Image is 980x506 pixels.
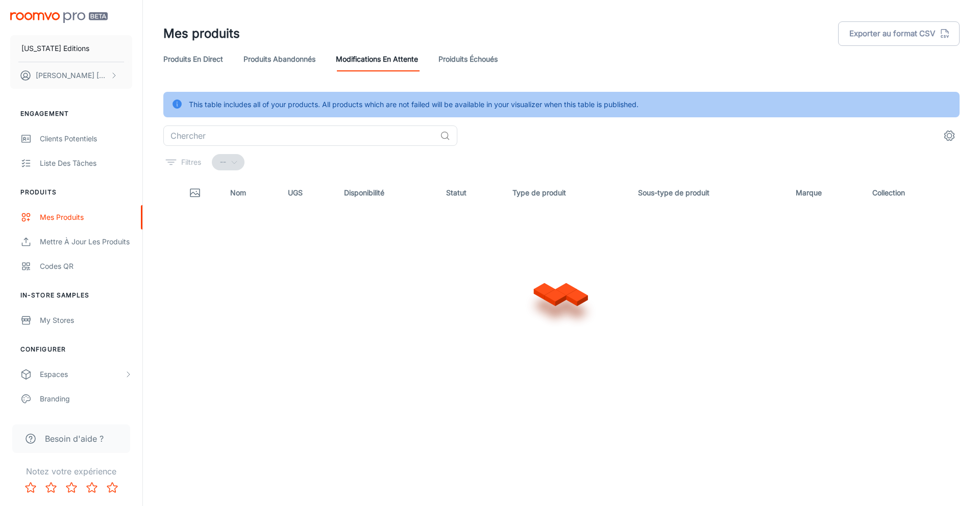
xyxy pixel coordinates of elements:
div: Espaces [40,369,124,380]
svg: Thumbnail [189,187,201,199]
button: [US_STATE] Editions [10,35,132,62]
span: Besoin d'aide ? [45,433,104,445]
button: Rate 2 star [41,477,61,498]
a: Produits en direct [163,47,223,71]
button: Rate 5 star [102,477,122,498]
th: Type de produit [504,179,630,207]
button: Rate 4 star [82,477,102,498]
th: UGS [280,179,336,207]
button: settings [939,125,960,146]
div: Liste des tâches [40,158,132,169]
img: Roomvo PRO Beta [10,12,108,23]
div: Codes QR [40,261,132,272]
div: Branding [40,393,132,404]
a: Produits abandonnés [243,47,315,71]
div: My Stores [40,315,132,326]
th: Marque [788,179,864,207]
div: Clients potentiels [40,133,132,144]
p: [PERSON_NAME] [PERSON_NAME] [36,70,108,81]
p: [US_STATE] Editions [21,43,89,54]
button: Rate 3 star [61,477,82,498]
div: Mes produits [40,212,132,223]
a: Proiduits Échoués [438,47,498,71]
div: Mettre à jour les produits [40,236,132,247]
button: [PERSON_NAME] [PERSON_NAME] [10,62,132,89]
h1: Mes produits [163,24,240,43]
button: Exporter au format CSV [838,21,960,46]
th: Nom [222,179,280,207]
th: Disponibilité [336,179,438,207]
a: Modifications en attente [336,47,418,71]
th: Statut [438,179,504,207]
div: This table includes all of your products. All products which are not failed will be available in ... [189,95,639,114]
th: Collection [864,179,960,207]
input: Chercher [163,125,436,146]
button: Rate 1 star [20,477,41,498]
p: Notez votre expérience [8,465,134,477]
th: Sous-type de produit [630,179,788,207]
